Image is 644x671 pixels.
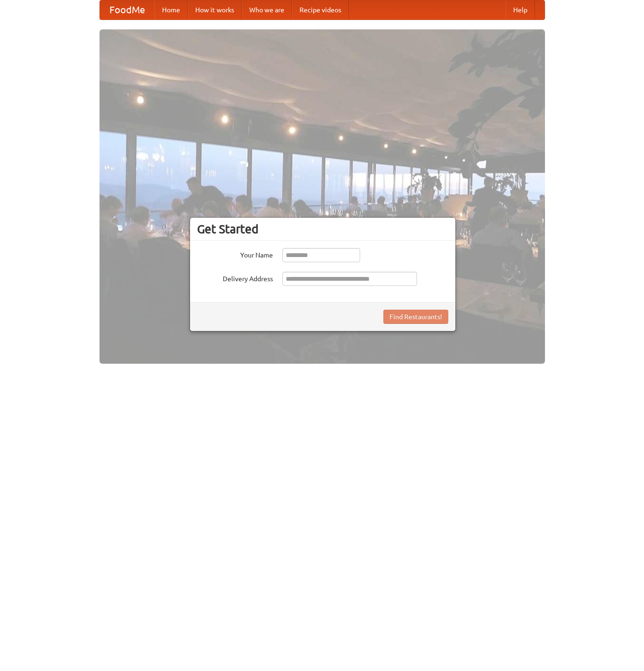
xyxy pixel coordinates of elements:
[100,0,154,19] a: FoodMe
[154,0,188,19] a: Home
[197,272,273,284] label: Delivery Address
[188,0,242,19] a: How it works
[383,310,448,324] button: Find Restaurants!
[292,0,349,19] a: Recipe videos
[197,222,448,236] h3: Get Started
[506,0,535,19] a: Help
[242,0,292,19] a: Who we are
[197,248,273,260] label: Your Name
